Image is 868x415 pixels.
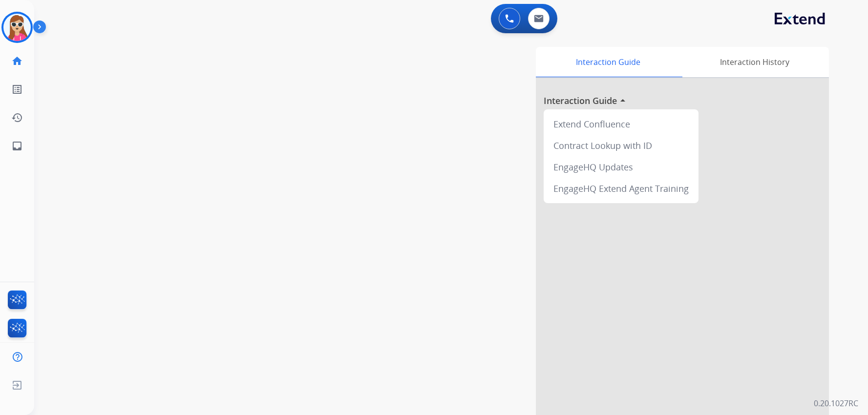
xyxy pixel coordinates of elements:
img: avatar [3,14,31,41]
div: Extend Confluence [548,113,695,135]
div: EngageHQ Extend Agent Training [548,178,695,199]
div: Interaction History [680,47,829,77]
mat-icon: list_alt [11,83,23,95]
p: 0.20.1027RC [814,397,858,409]
div: EngageHQ Updates [548,156,695,178]
mat-icon: history [11,112,23,124]
mat-icon: inbox [11,140,23,152]
div: Contract Lookup with ID [548,135,695,156]
div: Interaction Guide [536,47,680,77]
mat-icon: home [11,55,23,67]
